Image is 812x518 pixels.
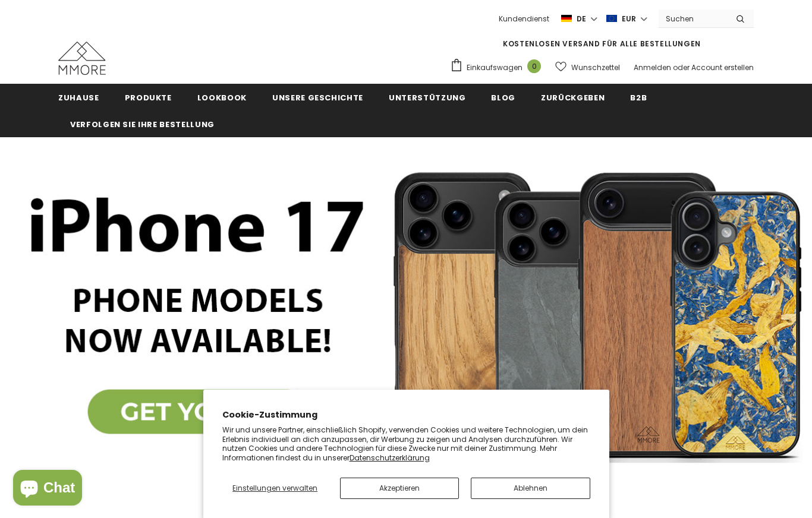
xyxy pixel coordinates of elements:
[471,478,590,499] button: Ablehnen
[467,62,523,74] span: Einkaufswagen
[272,92,363,103] span: Unsere Geschichte
[503,39,701,49] span: KOSTENLOSEN VERSAND FÜR ALLE BESTELLUNGEN
[577,13,586,25] span: de
[673,62,690,72] span: oder
[571,62,620,74] span: Wunschzettel
[70,110,215,137] a: Verfolgen Sie Ihre Bestellung
[58,84,99,110] a: Zuhause
[222,425,590,462] p: Wir und unsere Partner, einschließlich Shopify, verwenden Cookies und weitere Technologien, um de...
[389,92,465,103] span: Unterstützung
[541,84,605,110] a: Zurückgeben
[630,84,647,110] a: B2B
[125,84,172,110] a: Produkte
[450,58,547,76] a: Einkaufswagen 0
[272,84,363,110] a: Unsere Geschichte
[10,470,86,508] inbox-online-store-chat: Onlineshop-Chat von Shopify
[222,409,590,421] h2: Cookie-Zustimmung
[389,84,465,110] a: Unterstützung
[340,478,459,499] button: Akzeptieren
[622,13,636,25] span: EUR
[232,483,317,493] span: Einstellungen verwalten
[58,42,106,75] img: MMORE Cases
[555,57,620,78] a: Wunschzettel
[58,92,99,103] span: Zuhause
[70,119,215,130] span: Verfolgen Sie Ihre Bestellung
[541,92,605,103] span: Zurückgeben
[499,14,549,24] span: Kundendienst
[197,84,247,110] a: Lookbook
[197,92,247,103] span: Lookbook
[561,14,572,24] img: i-lang-2.png
[634,62,671,72] a: Anmelden
[659,10,727,27] input: Search Site
[350,453,430,463] a: Datenschutzerklärung
[491,92,515,103] span: Blog
[527,59,541,73] span: 0
[691,62,754,72] a: Account erstellen
[222,478,328,499] button: Einstellungen verwalten
[491,84,515,110] a: Blog
[630,92,647,103] span: B2B
[125,92,172,103] span: Produkte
